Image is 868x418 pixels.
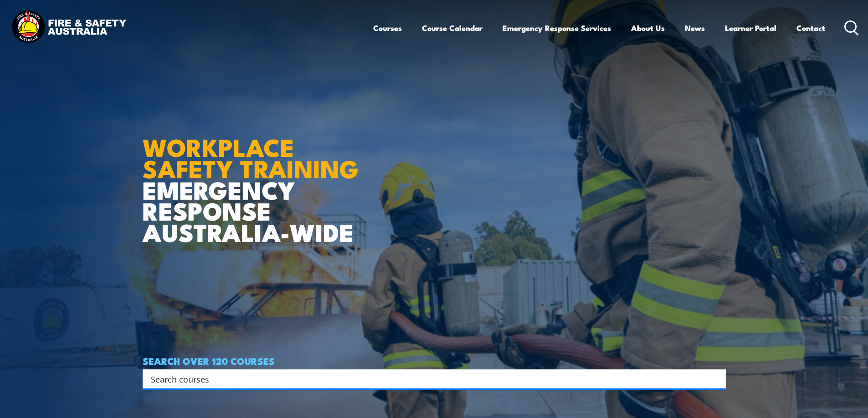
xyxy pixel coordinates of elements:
[143,113,365,242] h1: EMERGENCY RESPONSE AUSTRALIA-WIDE
[503,16,611,40] a: Emergency Response Services
[725,16,776,40] a: Learner Portal
[710,373,723,385] button: Search magnifier button
[422,16,483,40] a: Course Calendar
[143,356,726,366] h4: SEARCH OVER 120 COURSES
[685,16,705,40] a: News
[153,373,708,385] form: Search form
[373,16,402,40] a: Courses
[631,16,665,40] a: About Us
[796,16,825,40] a: Contact
[143,127,359,186] strong: WORKPLACE SAFETY TRAINING
[151,372,706,386] input: Search input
